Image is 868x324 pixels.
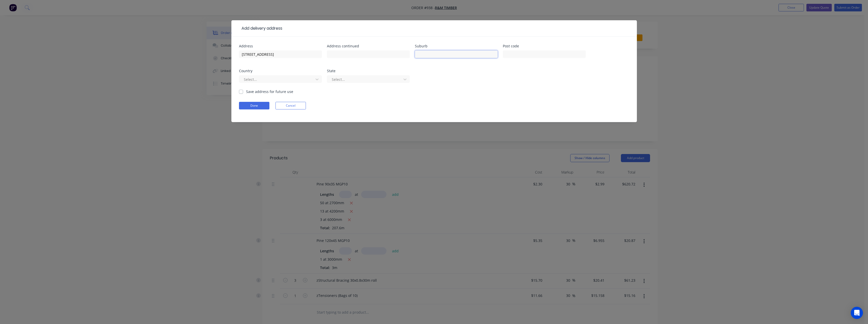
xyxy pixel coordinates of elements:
[239,102,269,109] button: Done
[327,44,410,48] div: Address continued
[851,307,863,319] div: Open Intercom Messenger
[503,44,586,48] div: Post code
[327,69,410,73] div: State
[239,44,322,48] div: Address
[415,44,498,48] div: Suburb
[239,25,282,31] div: Add delivery address
[239,69,322,73] div: Country
[246,89,293,94] label: Save address for future use
[275,102,306,109] button: Cancel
